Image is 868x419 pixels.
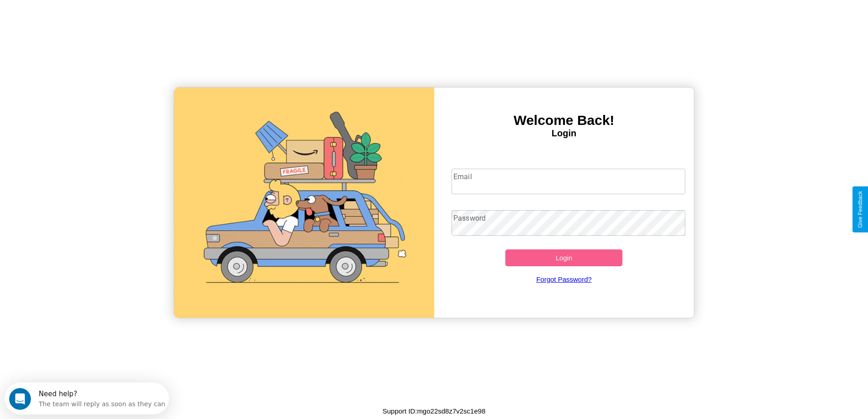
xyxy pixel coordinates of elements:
[4,4,169,29] div: Open Intercom Messenger
[9,388,31,410] iframe: Intercom live chat
[5,383,169,414] iframe: Intercom live chat discovery launcher
[383,405,486,417] p: Support ID: mgo22sd8z7v2sc1e98
[857,191,863,228] div: Give Feedback
[505,249,622,266] button: Login
[174,88,434,318] img: gif
[34,8,161,15] div: Need help?
[447,266,681,292] a: Forgot Password?
[34,15,161,25] div: The team will reply as soon as they can
[434,128,694,139] h4: Login
[434,113,694,128] h3: Welcome Back!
